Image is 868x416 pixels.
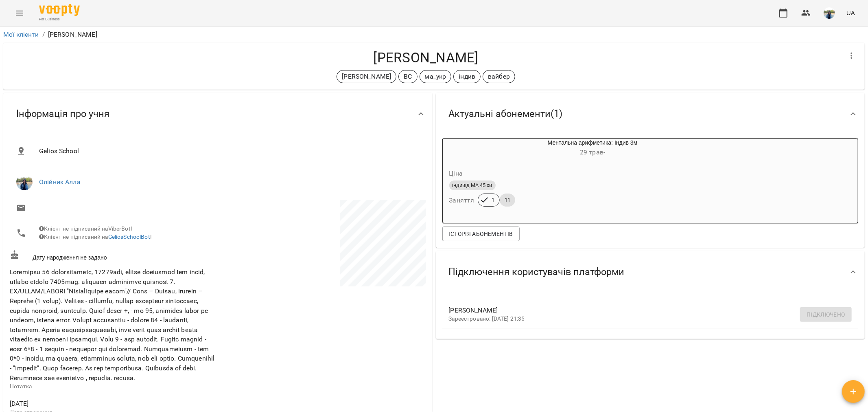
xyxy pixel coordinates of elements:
[449,195,474,206] h6: Заняття
[500,196,515,204] span: 11
[8,249,218,264] div: Дату народження не задано
[436,93,865,135] div: Актуальні абонементи(1)
[337,70,396,83] div: [PERSON_NAME]
[39,225,132,232] span: Клієнт не підписаний на ViberBot!
[39,233,152,240] span: Клієнт не підписаний на !
[459,72,475,81] p: індив
[449,266,625,278] span: Підключення користувачів платформи
[449,315,839,323] p: Зареєстровано: [DATE] 21:35
[39,146,420,156] span: Gelios School
[443,139,704,216] button: Ментальна арифметика: Індив 3м29 трав- Цінаіндивід МА 45 хвЗаняття111
[404,72,412,81] p: ВС
[436,251,865,293] div: Підключення користувачів платформи
[39,4,80,16] img: Voopty Logo
[580,148,605,156] span: 29 трав -
[10,268,214,381] span: Loremipsu 56 dolorsitametc, 17279adi, elitse doeiusmod tem incid, utlabo etdolo 7405mag. aliquaen...
[843,5,858,20] button: UA
[453,70,481,83] div: індив
[16,108,109,120] span: Інформація про учня
[398,70,417,83] div: ВС
[10,383,216,391] p: Нотатка
[824,7,835,19] img: 79bf113477beb734b35379532aeced2e.jpg
[3,31,39,38] a: Мої клієнти
[10,49,842,66] h4: [PERSON_NAME]
[10,3,29,23] button: Menu
[10,399,216,409] span: [DATE]
[483,70,515,83] div: вайбер
[42,30,45,40] li: /
[39,178,81,186] a: Олійник Алла
[425,72,446,81] p: ма_укр
[442,227,520,241] button: Історія абонементів
[3,93,433,135] div: Інформація про учня
[48,30,97,40] p: [PERSON_NAME]
[488,72,510,81] p: вайбер
[449,182,496,189] span: індивід МА 45 хв
[482,139,704,158] div: Ментальна арифметика: Індив 3м
[846,9,855,17] span: UA
[420,70,452,83] div: ма_укр
[108,233,150,240] a: GeliosSchoolBot
[39,17,80,22] span: For Business
[449,108,563,120] span: Актуальні абонементи ( 1 )
[449,229,513,239] span: Історія абонементів
[3,30,865,40] nav: breadcrumb
[16,174,33,190] img: Олійник Алла
[487,196,499,204] span: 1
[342,72,391,81] p: [PERSON_NAME]
[449,168,463,179] h6: Ціна
[449,306,839,315] span: [PERSON_NAME]
[443,139,482,158] div: Ментальна арифметика: Індив 3м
